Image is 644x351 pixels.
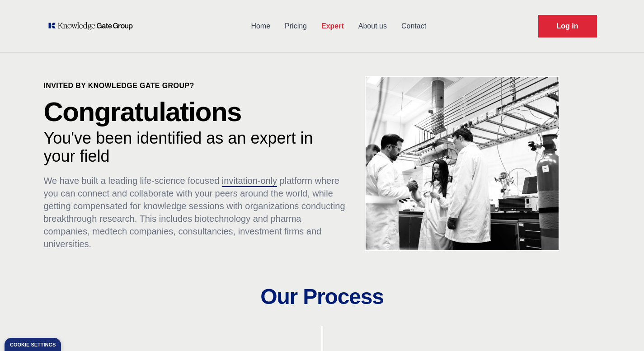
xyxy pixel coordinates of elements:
a: Request Demo [538,15,597,37]
a: Expert [314,14,351,38]
a: Contact [394,14,433,38]
a: Home [244,14,277,38]
a: Pricing [277,14,314,38]
a: About us [351,14,394,38]
a: KOL Knowledge Platform: Talk to Key External Experts (KEE) [47,22,139,31]
p: We have built a leading life-science focused platform where you can connect and collaborate with ... [44,174,348,250]
img: KOL management, KEE, Therapy area experts [366,77,559,250]
div: Cookie settings [10,342,56,347]
p: Congratulations [44,98,348,126]
div: Widget de chat [599,308,644,351]
p: Invited by Knowledge Gate Group? [44,80,348,91]
iframe: Chat Widget [599,308,644,351]
span: invitation-only [222,176,277,186]
p: You've been identified as an expert in your field [44,129,348,165]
